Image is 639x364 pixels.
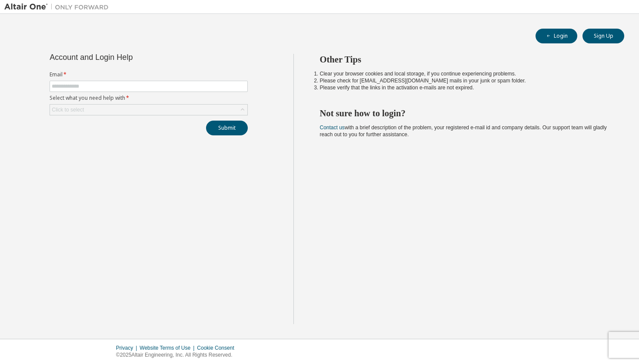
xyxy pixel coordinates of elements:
[206,121,248,135] button: Submit
[197,344,239,351] div: Cookie Consent
[116,344,140,351] div: Privacy
[4,3,113,11] img: Altair One
[582,29,624,43] button: Sign Up
[116,351,240,359] p: © 2025 Altair Engineering, Inc. All Rights Reserved.
[320,84,609,91] li: Please verify that the links in the activation e-mails are not expired.
[50,95,248,102] label: Select what you need help with
[50,71,248,78] label: Email
[536,29,577,43] button: Login
[50,54,208,61] div: Account and Login Help
[140,344,197,351] div: Website Terms of Use
[320,125,607,138] span: with a brief description of the problem, your registered e-mail id and company details. Our suppo...
[320,125,345,131] a: Contact us
[320,70,609,77] li: Clear your browser cookies and local storage, if you continue experiencing problems.
[320,77,609,84] li: Please check for [EMAIL_ADDRESS][DOMAIN_NAME] mails in your junk or spam folder.
[52,106,84,113] div: Click to select
[320,108,609,119] h2: Not sure how to login?
[50,105,247,115] div: Click to select
[320,54,609,65] h2: Other Tips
